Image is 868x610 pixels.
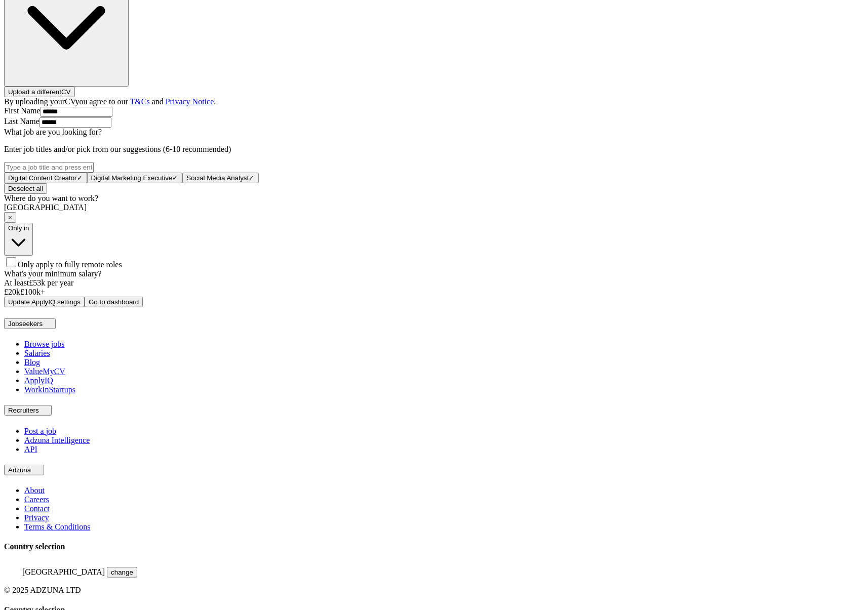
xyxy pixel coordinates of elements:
span: £ 20 k [4,288,20,296]
a: Terms & Conditions [24,522,90,531]
span: At least [4,278,29,287]
a: API [24,445,37,454]
span: [GEOGRAPHIC_DATA] [22,567,105,576]
span: × [8,214,12,221]
span: Only apply to fully remote roles [18,260,122,269]
button: Social Media Analyst✓ [182,173,259,183]
a: T&Cs [130,97,150,106]
label: What job are you looking for? [4,128,102,136]
span: Only in [8,224,29,232]
a: About [24,486,45,495]
a: ValueMyCV [24,367,65,376]
button: change [107,567,137,578]
button: Go to dashboard [85,297,143,307]
a: Salaries [24,349,50,357]
label: Last Name [4,117,40,126]
span: ✓ [77,174,83,182]
a: WorkInStartups [24,385,75,394]
span: Social Media Analyst [186,174,249,182]
button: Digital Marketing Executive✓ [87,173,183,183]
label: First Name [4,106,41,115]
a: ApplyIQ [24,376,53,385]
a: Careers [24,495,49,504]
img: toggle icon [41,408,48,413]
label: What's your minimum salary? [4,269,102,278]
button: Upload a differentCV [4,87,75,97]
span: Digital Content Creator [8,174,77,182]
a: Privacy [24,513,49,522]
button: Update ApplyIQ settings [4,297,85,307]
h4: Country selection [4,542,864,551]
a: Contact [24,504,50,513]
img: toggle icon [33,468,40,472]
span: ✓ [172,174,178,182]
span: Recruiters [8,406,39,414]
p: Enter job titles and/or pick from our suggestions (6-10 recommended) [4,145,864,154]
label: Where do you want to work? [4,194,98,202]
img: UK flag [4,562,20,575]
button: Digital Content Creator✓ [4,173,87,183]
div: © 2025 ADZUNA LTD [4,586,864,595]
span: £ 100 k+ [20,288,45,296]
a: Post a job [24,427,56,435]
img: toggle icon [45,321,52,326]
button: Deselect all [4,183,47,194]
span: Jobseekers [8,320,43,328]
a: Adzuna Intelligence [24,436,90,444]
button: Only in [4,223,33,256]
span: ✓ [249,174,254,182]
div: By uploading your CV you agree to our and . [4,97,864,106]
button: × [4,212,16,223]
a: Browse jobs [24,340,65,348]
div: [GEOGRAPHIC_DATA] [4,203,864,212]
a: Blog [24,358,40,367]
input: Only apply to fully remote roles [6,257,16,267]
span: per year [47,278,73,287]
span: Digital Marketing Executive [91,174,173,182]
span: £ 53k [29,278,45,287]
span: Adzuna [8,466,31,474]
a: Privacy Notice [166,97,214,106]
input: Type a job title and press enter [4,162,94,173]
